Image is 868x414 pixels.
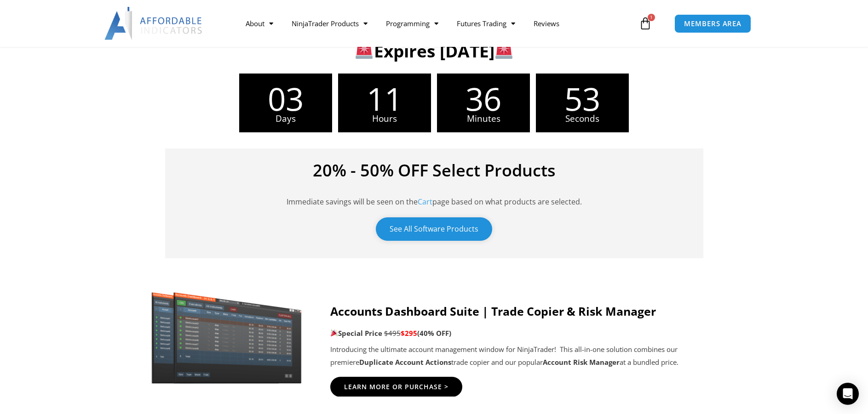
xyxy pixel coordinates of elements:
h3: Expires [DATE] [143,40,725,62]
span: Days [239,114,332,123]
a: Programming [377,13,448,34]
strong: Account Risk Manager [543,357,620,367]
a: Learn More Or Purchase > [330,377,462,397]
span: Minutes [437,114,530,123]
span: Learn More Or Purchase > [344,384,448,390]
a: 1 [625,10,666,37]
p: Immediate savings will be seen on the page based on what products are selected. [179,183,690,208]
h4: 20% - 50% OFF Select Products [179,162,690,179]
a: Futures Trading [448,13,524,34]
a: About [236,13,282,34]
a: See All Software Products [376,217,492,241]
a: MEMBERS AREA [674,14,751,33]
img: 🚨 [495,42,512,59]
div: Open Intercom Messenger [837,383,859,405]
span: 03 [239,83,332,114]
span: 11 [338,83,431,114]
img: Screenshot 2024-11-20 151221 | Affordable Indicators – NinjaTrader [147,288,307,386]
span: MEMBERS AREA [684,20,742,27]
b: (40% OFF) [417,329,451,338]
p: Introducing the ultimate account management window for NinjaTrader! This all-in-one solution comb... [330,343,722,369]
span: Seconds [536,114,629,123]
span: 1 [648,14,655,21]
a: NinjaTrader Products [282,13,377,34]
img: 🎉 [331,329,338,336]
strong: Accounts Dashboard Suite | Trade Copier & Risk Manager [330,303,656,319]
span: Hours [338,114,431,123]
span: 36 [437,83,530,114]
span: 53 [536,83,629,114]
img: 🚨 [356,42,373,59]
a: Reviews [524,13,569,34]
a: Cart [418,197,432,207]
img: LogoAI | Affordable Indicators – NinjaTrader [104,7,203,40]
span: $495 [384,329,401,338]
strong: Special Price [330,329,382,338]
strong: Duplicate Account Actions [359,357,451,367]
span: $295 [401,329,417,338]
nav: Menu [236,13,637,34]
